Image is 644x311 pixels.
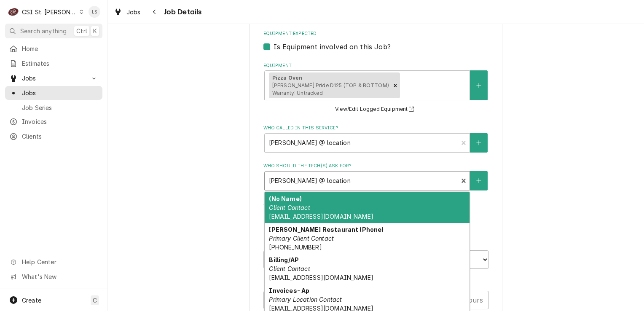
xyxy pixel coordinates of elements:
[22,59,98,68] span: Estimates
[263,125,489,131] label: Who called in this service?
[8,6,19,18] div: CSI St. Louis's Avatar
[263,30,489,37] label: Equipment Expected
[5,86,102,100] a: Jobs
[269,244,322,251] span: [PHONE_NUMBER]
[93,296,97,305] span: C
[5,56,102,70] a: Estimates
[22,257,97,266] span: Help Center
[22,297,41,304] span: Create
[22,8,77,16] div: CSI St. [PERSON_NAME]
[22,88,98,97] span: Jobs
[269,226,384,233] strong: [PERSON_NAME] Restaurant (Phone)
[126,8,141,16] span: Jobs
[476,178,481,184] svg: Create New Contact
[8,6,19,18] div: C
[470,133,488,153] button: Create New Contact
[110,5,144,19] a: Jobs
[269,204,310,211] em: Client Contact
[391,72,400,99] div: Remove [object Object]
[470,171,488,190] button: Create New Contact
[263,279,489,309] div: Estimated Job Duration
[263,201,489,207] label: Attachments
[5,255,102,269] a: Go to Help Center
[269,256,299,263] strong: Billing/AP
[263,163,489,169] label: Who should the tech(s) ask for?
[5,101,102,115] a: Job Series
[470,70,488,100] button: Create New Equipment
[263,239,489,246] label: Estimated Arrival Time
[22,103,98,112] span: Job Series
[76,27,87,35] span: Ctrl
[263,163,489,190] div: Who should the tech(s) ask for?
[22,132,98,141] span: Clients
[161,6,202,18] span: Job Details
[263,201,489,228] div: Attachments
[476,83,481,88] svg: Create New Equipment
[334,104,418,115] button: View/Edit Logged Equipment
[269,265,310,272] em: Client Contact
[263,250,373,269] input: Date
[5,42,102,56] a: Home
[263,239,489,269] div: Estimated Arrival Time
[269,296,342,303] em: Primary Location Contact
[89,6,100,18] div: LS
[272,75,303,81] strong: Pizza Oven
[272,82,389,96] span: [PERSON_NAME] Pride D125 (TOP & BOTTOM) Warranty: Untracked
[263,62,489,115] div: Equipment
[263,125,489,152] div: Who called in this service?
[263,62,489,69] label: Equipment
[22,272,97,281] span: What's New
[89,6,100,18] div: Lindsay Stover's Avatar
[148,5,161,19] button: Navigate back
[20,27,67,35] span: Search anything
[22,117,98,126] span: Invoices
[269,287,309,294] strong: Invoices- Ap
[5,71,102,85] a: Go to Jobs
[269,274,373,281] span: [EMAIL_ADDRESS][DOMAIN_NAME]
[459,291,489,309] div: hours
[269,195,301,202] strong: (No Name)
[93,27,97,35] span: K
[5,24,102,38] button: Search anythingCtrlK
[22,74,86,83] span: Jobs
[5,270,102,284] a: Go to What's New
[476,140,481,146] svg: Create New Contact
[5,115,102,129] a: Invoices
[5,129,102,143] a: Clients
[269,235,334,242] em: Primary Client Contact
[263,30,489,52] div: Equipment Expected
[274,42,391,52] label: Is Equipment involved on this Job?
[269,213,373,220] span: [EMAIL_ADDRESS][DOMAIN_NAME]
[263,279,489,286] label: Estimated Job Duration
[22,44,98,53] span: Home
